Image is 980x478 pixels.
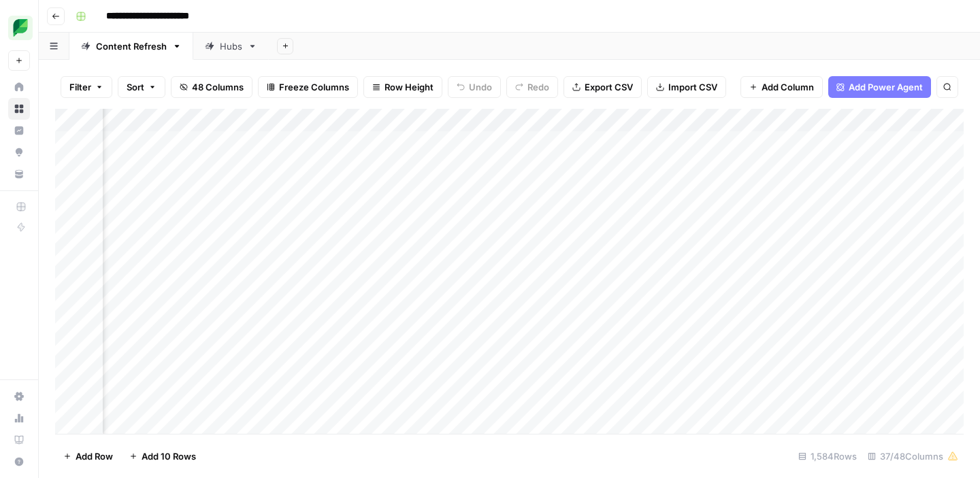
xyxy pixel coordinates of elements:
button: Undo [448,76,501,98]
button: Add Row [55,445,121,467]
span: Undo [469,80,492,94]
span: 48 Columns [192,80,244,94]
a: Home [8,76,30,98]
span: Add 10 Rows [142,449,196,463]
a: Learning Hub [8,429,30,451]
span: Redo [527,80,549,94]
span: Add Row [76,449,113,463]
button: Redo [506,76,558,98]
a: Browse [8,98,30,120]
a: Hubs [193,33,269,60]
button: Help + Support [8,451,30,473]
img: SproutSocial Logo [8,16,33,40]
span: Row Height [385,80,434,94]
div: Content Refresh [96,39,167,53]
div: 37/48 Columns [862,445,964,467]
button: Filter [61,76,112,98]
a: Opportunities [8,141,30,163]
span: Sort [127,80,144,94]
a: Usage [8,407,30,429]
div: 1,584 Rows [793,445,862,467]
span: Freeze Columns [279,80,349,94]
button: Freeze Columns [258,76,358,98]
button: Sort [118,76,165,98]
a: Content Refresh [69,33,193,60]
button: Add Column [740,76,823,98]
span: Filter [69,80,91,94]
a: Insights [8,120,30,141]
button: 48 Columns [171,76,252,98]
div: Hubs [220,39,242,53]
span: Import CSV [668,80,717,94]
a: Settings [8,386,30,407]
span: Add Power Agent [849,80,923,94]
button: Add 10 Rows [121,445,204,467]
button: Import CSV [647,76,726,98]
button: Export CSV [563,76,642,98]
button: Add Power Agent [828,76,931,98]
a: Your Data [8,163,30,185]
span: Export CSV [585,80,633,94]
button: Workspace: SproutSocial [8,11,30,45]
button: Row Height [363,76,442,98]
span: Add Column [762,80,814,94]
